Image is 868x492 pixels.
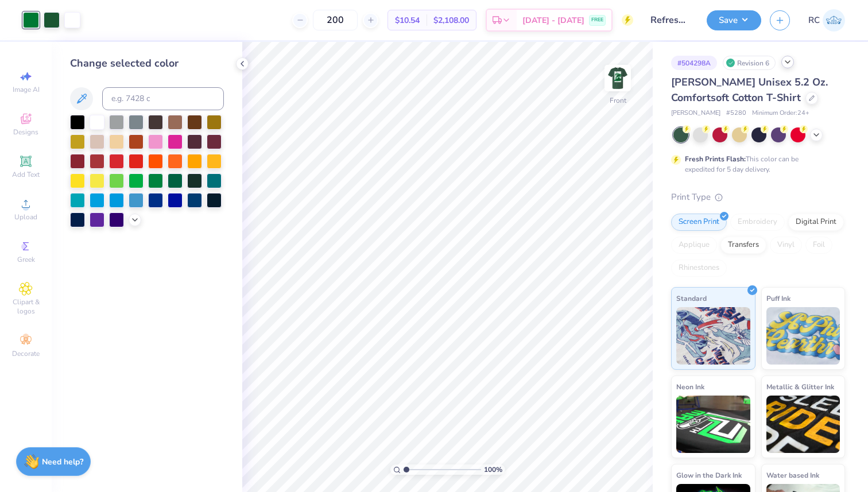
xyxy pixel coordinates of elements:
div: Vinyl [770,237,802,254]
input: e.g. 7428 c [102,87,224,110]
span: Water based Ink [766,469,819,481]
div: Front [610,95,626,106]
span: Clipart & logos [6,297,46,316]
input: – – [313,10,358,30]
span: Standard [676,292,707,304]
div: Print Type [671,191,845,204]
span: $2,108.00 [433,14,469,26]
span: Greek [17,255,35,264]
div: Transfers [720,237,766,254]
span: [DATE] - [DATE] [522,14,584,26]
div: Foil [805,237,832,254]
div: This color can be expedited for 5 day delivery. [685,154,826,175]
div: Change selected color [70,56,224,71]
span: Designs [13,127,38,137]
span: Neon Ink [676,381,704,393]
span: FREE [591,16,603,24]
div: Applique [671,237,717,254]
span: Metallic & Glitter Ink [766,381,834,393]
img: Front [606,67,629,90]
span: [PERSON_NAME] [671,109,720,118]
strong: Fresh Prints Flash: [685,154,746,164]
img: Neon Ink [676,396,750,453]
div: Rhinestones [671,259,727,277]
img: Metallic & Glitter Ink [766,396,840,453]
span: Image AI [13,85,40,94]
button: Save [707,10,761,30]
span: [PERSON_NAME] Unisex 5.2 Oz. Comfortsoft Cotton T-Shirt [671,75,828,104]
span: Upload [14,212,37,222]
span: Add Text [12,170,40,179]
img: Standard [676,307,750,365]
a: RC [808,9,845,32]
span: Glow in the Dark Ink [676,469,742,481]
span: RC [808,14,820,27]
span: Minimum Order: 24 + [752,109,809,118]
div: Embroidery [730,214,785,231]
img: Puff Ink [766,307,840,365]
div: # 504298A [671,56,717,70]
input: Untitled Design [642,9,698,32]
div: Screen Print [671,214,727,231]
img: Rohan Chaurasia [823,9,845,32]
span: $10.54 [395,14,420,26]
span: Decorate [12,349,40,358]
div: Digital Print [788,214,844,231]
span: # 5280 [726,109,746,118]
span: 100 % [484,464,502,475]
span: Puff Ink [766,292,790,304]
strong: Need help? [42,456,83,467]
div: Revision 6 [723,56,776,70]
